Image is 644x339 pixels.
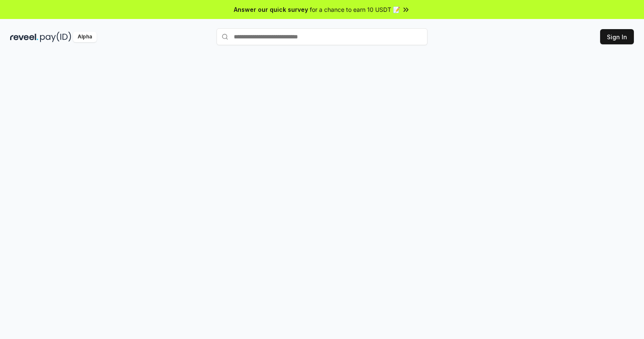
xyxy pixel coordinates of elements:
span: Answer our quick survey [234,5,308,14]
div: Alpha [73,32,97,42]
img: reveel_dark [10,32,38,42]
button: Sign In [600,29,634,44]
span: for a chance to earn 10 USDT 📝 [310,5,400,14]
img: pay_id [40,32,71,42]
